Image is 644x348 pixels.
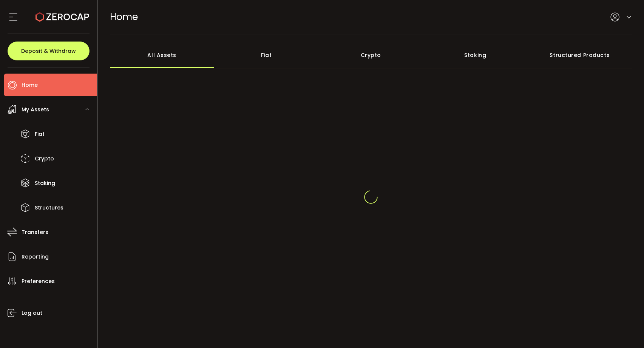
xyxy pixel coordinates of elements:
[214,42,319,68] div: Fiat
[22,276,55,287] span: Preferences
[35,129,45,140] span: Fiat
[22,227,48,238] span: Transfers
[110,10,138,23] span: Home
[528,42,632,68] div: Structured Products
[423,42,528,68] div: Staking
[319,42,423,68] div: Crypto
[35,202,63,213] span: Structures
[21,48,76,54] span: Deposit & Withdraw
[110,42,215,68] div: All Assets
[22,80,38,91] span: Home
[22,104,49,115] span: My Assets
[22,251,49,262] span: Reporting
[35,178,55,189] span: Staking
[35,153,54,164] span: Crypto
[22,308,42,319] span: Log out
[8,42,90,60] button: Deposit & Withdraw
